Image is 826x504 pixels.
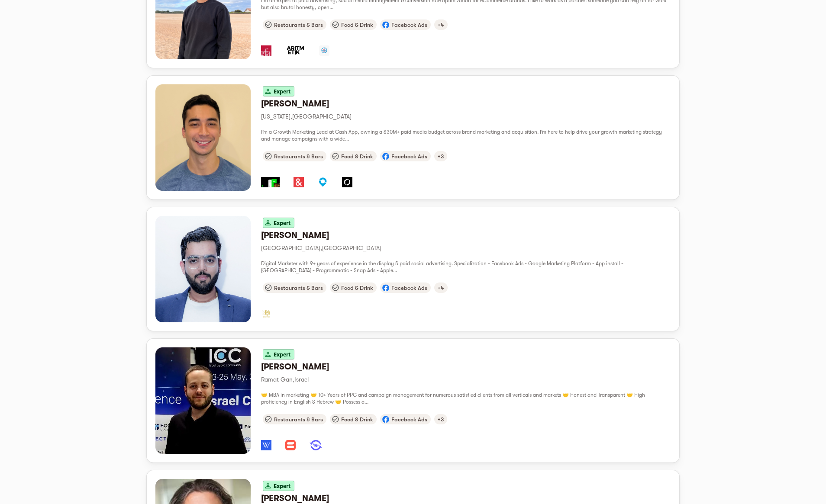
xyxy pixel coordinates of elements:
span: Restaurants & Bars [271,416,326,423]
span: Food & Drink [338,22,377,28]
span: Facebook Ads [388,22,431,28]
div: Worthy [261,440,271,450]
div: BlockBar [342,177,352,187]
span: Digital Marketer with 9+ years of experience in the display & paid social advertising. Specializa... [261,260,623,273]
div: Via [318,177,328,187]
span: +3 [434,416,447,423]
span: Restaurants & Bars [271,22,326,28]
div: Google Ads, B2C clients, ROAS (Return On Ad Spend) [434,414,447,424]
span: +4 [434,285,448,291]
p: Ramat Gan , Israel [261,374,671,385]
div: Aritmetik [285,45,305,56]
p: [US_STATE] , [GEOGRAPHIC_DATA] [261,111,671,122]
span: Restaurants & Bars [271,285,326,291]
span: I’m a Growth Marketing Lead at Cash App, owning a $30M+ paid media budget across brand marketing ... [261,129,662,142]
p: [GEOGRAPHIC_DATA] , [GEOGRAPHIC_DATA] [261,243,671,253]
span: Food & Drink [338,153,377,160]
div: Gibson Fine Art [261,45,271,56]
span: Expert [270,483,294,489]
img: facebook.svg [382,284,390,292]
h6: [PERSON_NAME] [261,98,671,109]
span: Facebook Ads [388,285,431,291]
button: Expert[PERSON_NAME][GEOGRAPHIC_DATA],[GEOGRAPHIC_DATA]Digital Marketer with 9+ years of experienc... [147,207,679,331]
img: facebook.svg [382,21,390,29]
button: Expert[PERSON_NAME]Ramat Gan,Israel🤝 MBA in marketing 🤝 10+ Years of PPC and campaign management ... [147,339,679,462]
h6: [PERSON_NAME] [261,361,671,372]
img: facebook.svg [382,415,390,423]
div: Google Ads, $2K - $5K budget, B2C clients, ROAS (Return On Ad Spend) [434,19,448,30]
span: Restaurants & Bars [271,153,326,160]
span: Food & Drink [338,285,377,291]
span: Food & Drink [338,416,377,423]
div: Star Laser [319,45,329,56]
div: Google Ads, B2C clients, ROAS (Return On Ad Spend) [434,151,447,161]
span: +4 [434,22,448,28]
img: facebook.svg [382,152,390,160]
span: +3 [434,153,447,160]
div: Google Ads, $2K - $5K budget, B2C clients, ROAS (Return On Ad Spend) [434,282,448,293]
h6: [PERSON_NAME] [261,230,671,241]
span: Facebook Ads [388,153,431,160]
div: Tradeit [310,440,355,450]
span: 🤝 MBA in marketing 🤝 10+ Years of PPC and campaign management for numerous satisfied clients from... [261,392,645,405]
span: Expert [270,88,294,95]
span: Expert [270,220,294,226]
div: Celsius [285,440,296,450]
span: Expert [270,351,294,358]
div: Hedley & Bennett [294,177,304,187]
div: Cash App [261,177,280,187]
span: Facebook Ads [388,416,431,423]
h6: [PERSON_NAME] [261,493,671,504]
div: Lootah Perfumes [261,308,271,319]
button: Expert[PERSON_NAME][US_STATE],[GEOGRAPHIC_DATA]I’m a Growth Marketing Lead at Cash App, owning a ... [147,76,679,199]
